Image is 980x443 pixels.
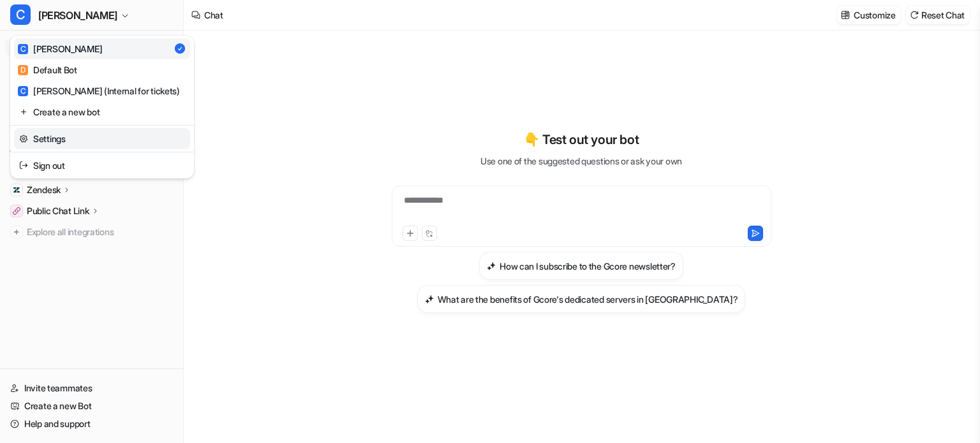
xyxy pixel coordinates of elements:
span: C [18,44,28,54]
a: Create a new bot [14,101,190,122]
img: reset [19,159,28,172]
span: C [18,86,28,96]
a: Sign out [14,155,190,176]
span: D [18,65,28,75]
img: reset [19,132,28,145]
img: reset [19,105,28,119]
span: [PERSON_NAME] [38,6,117,24]
div: [PERSON_NAME] [18,42,102,55]
span: C [10,4,31,25]
a: Settings [14,128,190,149]
div: Default Bot [18,63,77,76]
div: C[PERSON_NAME] [10,36,194,178]
div: [PERSON_NAME] (Internal for tickets) [18,84,180,98]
